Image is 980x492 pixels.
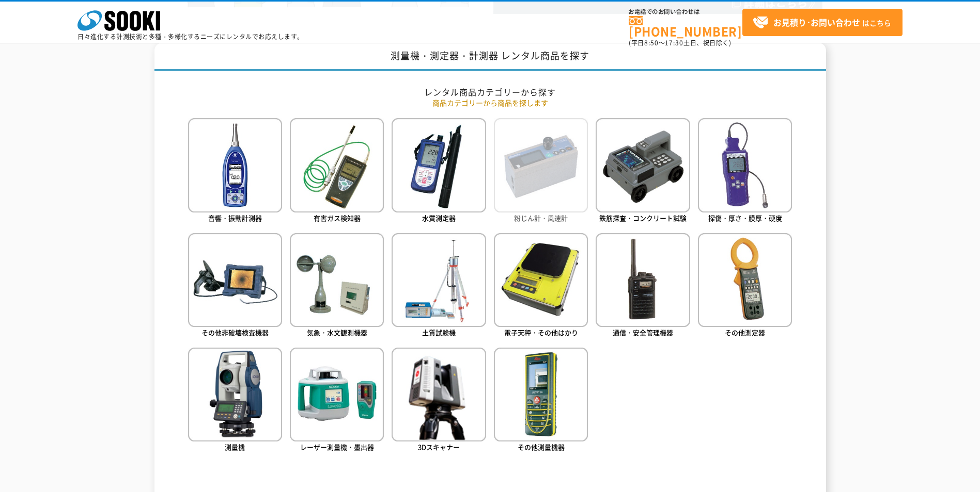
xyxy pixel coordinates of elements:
[418,442,460,452] span: 3Dスキャナー
[392,233,486,340] a: 土質試験機
[422,327,456,337] span: 土質試験機
[290,233,384,327] img: 気象・水文観測機器
[494,233,588,340] a: 電子天秤・その他はかり
[518,442,565,452] span: その他測量機器
[290,348,384,454] a: レーザー測量機・墨出器
[188,87,792,97] h2: レンタル商品カテゴリーから探す
[494,348,588,441] img: その他測量機器
[188,348,282,441] img: 測量機
[698,233,792,327] img: その他測定器
[314,213,361,223] span: 有害ガス検知器
[698,118,792,212] img: 探傷・厚さ・膜厚・硬度
[188,97,792,108] p: 商品カテゴリーから商品を探します
[392,118,486,225] a: 水質測定器
[290,348,384,441] img: レーザー測量機・墨出器
[753,15,891,30] span: はこちら
[307,327,367,337] span: 気象・水文観測機器
[188,348,282,454] a: 測量機
[629,38,731,47] span: (平日 ～ 土日、祝日除く)
[742,9,903,36] a: お見積り･お問い合わせはこちら
[392,348,486,454] a: 3Dスキャナー
[422,213,456,223] span: 水質測定器
[596,233,690,340] a: 通信・安全管理機器
[290,233,384,340] a: 気象・水文観測機器
[290,118,384,212] img: 有害ガス検知器
[629,9,742,15] span: お電話でのお問い合わせは
[494,118,588,212] img: 粉じん計・風速計
[201,327,269,337] span: その他非破壊検査機器
[494,348,588,454] a: その他測量機器
[494,118,588,225] a: 粉じん計・風速計
[290,118,384,225] a: 有害ガス検知器
[494,233,588,327] img: 電子天秤・その他はかり
[773,16,860,28] strong: お見積り･お問い合わせ
[188,233,282,340] a: その他非破壊検査機器
[725,327,765,337] span: その他測定器
[392,233,486,327] img: 土質試験機
[665,38,683,47] span: 17:30
[504,327,578,337] span: 電子天秤・その他はかり
[300,442,374,452] span: レーザー測量機・墨出器
[154,43,826,71] h1: 測量機・測定器・計測器 レンタル商品を探す
[613,327,673,337] span: 通信・安全管理機器
[698,233,792,340] a: その他測定器
[596,118,690,225] a: 鉄筋探査・コンクリート試験
[596,233,690,327] img: 通信・安全管理機器
[188,233,282,327] img: その他非破壊検査機器
[599,213,687,223] span: 鉄筋探査・コンクリート試験
[225,442,245,452] span: 測量機
[644,38,659,47] span: 8:50
[188,118,282,225] a: 音響・振動計測器
[392,118,486,212] img: 水質測定器
[629,16,742,37] a: [PHONE_NUMBER]
[77,34,304,40] p: 日々進化する計測技術と多種・多様化するニーズにレンタルでお応えします。
[188,118,282,212] img: 音響・振動計測器
[208,213,262,223] span: 音響・振動計測器
[514,213,568,223] span: 粉じん計・風速計
[596,118,690,212] img: 鉄筋探査・コンクリート試験
[708,213,782,223] span: 探傷・厚さ・膜厚・硬度
[392,348,486,441] img: 3Dスキャナー
[698,118,792,225] a: 探傷・厚さ・膜厚・硬度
